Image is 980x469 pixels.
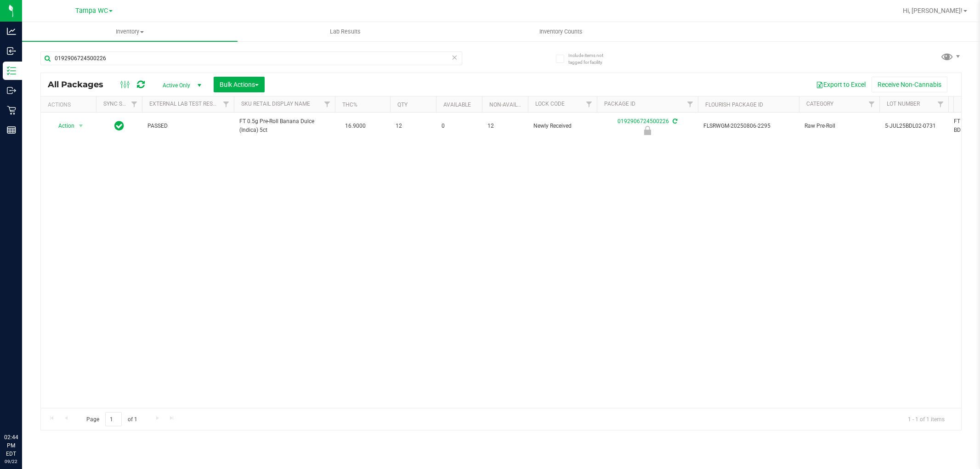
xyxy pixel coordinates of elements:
a: Filter [320,96,335,112]
a: Qty [397,102,408,108]
input: Search Package ID, Item Name, SKU, Lot or Part Number... [40,51,462,65]
a: Package ID [604,101,635,107]
iframe: Resource center [9,396,37,423]
a: Sync Status [103,101,139,107]
inline-svg: Inventory [7,66,16,75]
a: Available [443,102,471,108]
span: Inventory [22,28,238,36]
span: Newly Received [533,122,591,130]
span: Page of 1 [79,412,145,426]
a: Sku Retail Display Name [241,101,310,107]
div: Actions [48,102,92,108]
span: 16.9000 [340,119,370,133]
span: Sync from Compliance System [671,118,677,124]
a: External Lab Test Result [149,101,221,107]
a: Lock Code [535,101,565,107]
a: 0192906724500226 [617,118,669,124]
span: 12 [396,122,431,130]
span: Include items not tagged for facility [568,52,614,66]
span: Bulk Actions [220,81,259,88]
span: Hi, [PERSON_NAME]! [903,7,963,14]
span: PASSED [147,122,228,130]
inline-svg: Reports [7,125,16,135]
inline-svg: Outbound [7,86,16,95]
button: Receive Non-Cannabis [872,77,947,92]
span: Lab Results [317,28,373,36]
span: 12 [487,122,522,130]
span: 1 - 1 of 1 items [901,412,952,426]
a: Filter [683,96,698,112]
span: In Sync [114,119,124,132]
a: Filter [582,96,597,112]
a: Filter [864,96,879,112]
p: 09/22 [4,458,18,465]
p: 02:44 PM EDT [4,433,18,458]
a: Flourish Package ID [705,102,763,108]
span: All Packages [48,79,113,90]
inline-svg: Analytics [7,27,16,36]
inline-svg: Retail [7,106,16,115]
a: Lab Results [238,22,453,41]
span: FLSRWGM-20250806-2295 [703,122,793,130]
a: Inventory [22,22,238,41]
a: THC% [342,102,357,108]
a: Filter [933,96,948,112]
span: Clear [452,51,458,63]
span: Inventory Counts [527,28,595,36]
div: Newly Received [595,126,699,135]
span: Tampa WC [75,7,108,15]
span: Action [50,119,75,132]
button: Export to Excel [810,77,872,92]
a: Category [806,101,833,107]
input: 1 [105,412,122,426]
button: Bulk Actions [214,77,265,92]
span: 5-JUL25BDL02-0731 [885,122,943,130]
a: Filter [219,96,234,112]
a: Filter [127,96,142,112]
a: Lot Number [887,101,920,107]
span: select [75,119,87,132]
a: Non-Available [489,102,530,108]
span: FT 0.5g Pre-Roll Banana Dulce (Indica) 5ct [239,117,329,135]
inline-svg: Inbound [7,46,16,56]
span: Raw Pre-Roll [804,122,874,130]
span: 0 [442,122,476,130]
a: Inventory Counts [453,22,668,41]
